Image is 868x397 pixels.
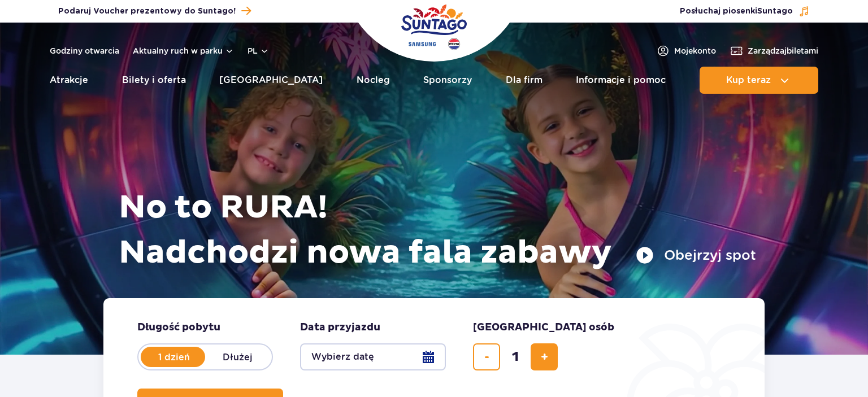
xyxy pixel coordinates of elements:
a: Zarządzajbiletami [730,44,818,58]
a: Dla firm [506,67,542,94]
span: Posłuchaj piosenki [680,6,793,17]
span: [GEOGRAPHIC_DATA] osób [473,321,614,334]
button: Posłuchaj piosenkiSuntago [680,6,810,17]
label: Dłużej [205,345,270,369]
button: pl [248,45,269,56]
span: Długość pobytu [137,321,220,334]
button: Wybierz datę [300,343,446,370]
span: Moje konto [674,45,716,56]
a: Nocleg [357,67,390,94]
span: Zarządzaj biletami [748,45,818,56]
h1: No to RURA! Nadchodzi nowa fala zabawy [119,185,756,276]
a: [GEOGRAPHIC_DATA] [219,67,323,94]
label: 1 dzień [142,345,206,369]
input: liczba biletów [502,343,529,370]
a: Bilety i oferta [122,67,186,94]
span: Suntago [757,7,793,15]
button: Kup teraz [700,67,818,94]
span: Kup teraz [726,75,771,85]
a: Atrakcje [50,67,88,94]
a: Informacje i pomoc [576,67,666,94]
span: Podaruj Voucher prezentowy do Suntago! [58,6,236,17]
a: Podaruj Voucher prezentowy do Suntago! [58,3,251,19]
span: Data przyjazdu [300,321,380,334]
a: Mojekonto [656,44,716,58]
button: Obejrzyj spot [636,246,756,264]
button: usuń bilet [473,343,500,370]
button: dodaj bilet [531,343,558,370]
button: Aktualny ruch w parku [133,46,234,55]
a: Godziny otwarcia [50,45,119,56]
a: Sponsorzy [423,67,472,94]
